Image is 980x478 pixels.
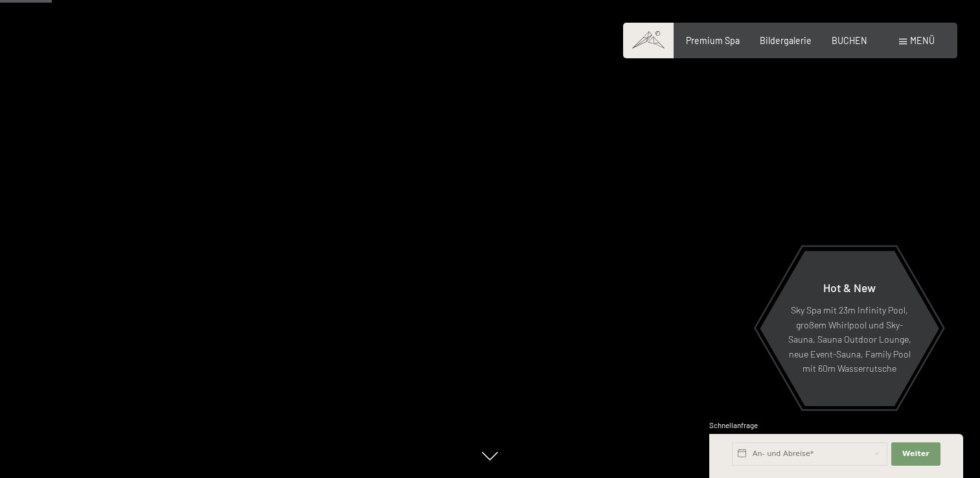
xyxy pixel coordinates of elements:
button: Weiter [891,442,940,466]
a: Bildergalerie [760,35,812,46]
span: Weiter [902,449,929,459]
p: Sky Spa mit 23m Infinity Pool, großem Whirlpool und Sky-Sauna, Sauna Outdoor Lounge, neue Event-S... [788,303,911,376]
a: Hot & New Sky Spa mit 23m Infinity Pool, großem Whirlpool und Sky-Sauna, Sauna Outdoor Lounge, ne... [759,250,940,407]
a: Premium Spa [686,35,740,46]
span: Hot & New [823,280,876,295]
span: Schnellanfrage [709,421,758,429]
a: BUCHEN [832,35,867,46]
span: Menü [910,35,935,46]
